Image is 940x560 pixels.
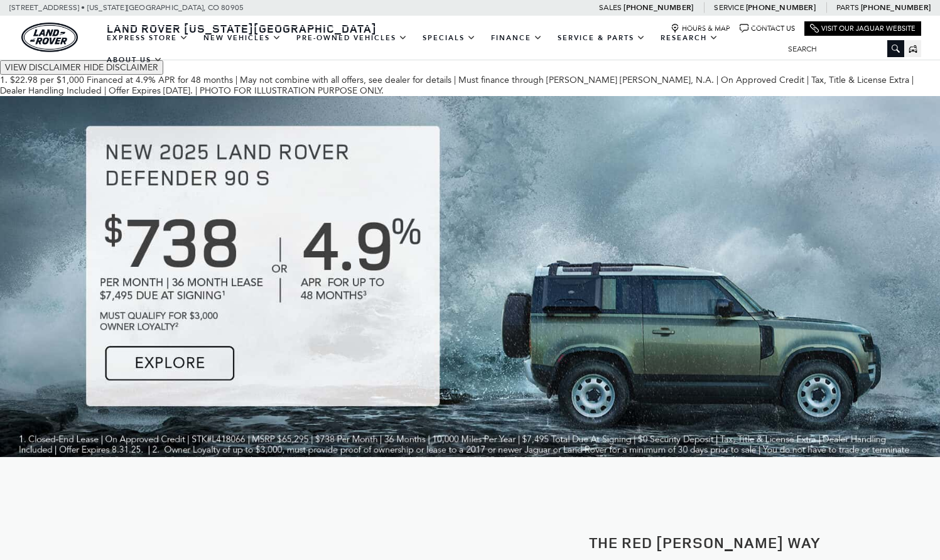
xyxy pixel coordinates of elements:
a: [PHONE_NUMBER] [746,3,816,13]
a: New Vehicles [196,27,289,49]
a: EXPRESS STORE [99,27,196,49]
span: HIDE DISCLAIMER [84,62,158,73]
a: [STREET_ADDRESS] • [US_STATE][GEOGRAPHIC_DATA], CO 80905 [9,3,244,12]
span: Service [714,3,743,12]
a: Land Rover [US_STATE][GEOGRAPHIC_DATA] [99,21,384,36]
nav: Main Navigation [99,27,779,71]
a: Service & Parts [550,27,653,49]
a: Research [653,27,726,49]
span: Parts [836,3,859,12]
img: Land Rover [21,23,78,52]
a: Contact Us [740,24,795,33]
a: Specials [415,27,484,49]
a: Finance [484,27,550,49]
a: land-rover [21,23,78,52]
a: Hours & Map [671,24,730,33]
h2: The Red [PERSON_NAME] Way [480,534,931,551]
a: Pre-Owned Vehicles [289,27,415,49]
input: Search [779,41,904,57]
span: Sales [599,3,622,12]
span: Land Rover [US_STATE][GEOGRAPHIC_DATA] [107,21,377,36]
a: Visit Our Jaguar Website [810,24,916,33]
a: [PHONE_NUMBER] [861,3,931,13]
a: [PHONE_NUMBER] [624,3,693,13]
span: VIEW DISCLAIMER [5,62,81,73]
a: About Us [99,49,170,71]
